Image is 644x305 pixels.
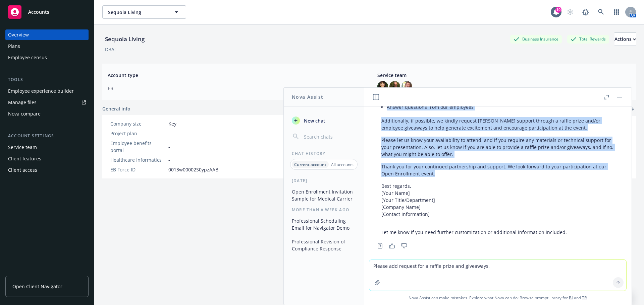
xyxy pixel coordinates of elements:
a: add [628,105,636,113]
div: Business Insurance [510,35,562,43]
a: Client access [5,165,89,175]
a: Search [594,5,608,19]
div: Company size [110,120,166,127]
div: More than a week ago [284,207,364,213]
a: TR [582,295,587,301]
button: Open Enrollment Invitation Sample for Medical Carrier [289,186,359,204]
a: Report a Bug [579,5,592,19]
div: Manage files [8,97,37,108]
div: Sequoia Living [102,35,147,44]
span: Service team [377,72,631,79]
a: Employee experience builder [5,86,89,96]
img: photo [401,81,412,92]
p: Thank you for your continued partnership and support. We look forward to your participation at ou... [381,163,614,177]
div: Service team [8,142,37,153]
a: Accounts [5,3,89,21]
a: Client features [5,153,89,164]
svg: Copy to clipboard [377,243,383,249]
div: [DATE] [284,178,364,183]
a: Service team [5,142,89,153]
span: - [168,143,170,150]
span: General info [102,105,130,112]
p: Best regards, [Your Name] [Your Title/Department] [Company Name] [Contact Information] [381,182,614,218]
a: Switch app [610,5,623,19]
img: photo [377,81,388,92]
p: All accounts [331,162,354,167]
div: Total Rewards [567,35,609,43]
div: Nova compare [8,108,41,119]
span: Open Client Navigator [12,283,62,290]
span: Accounts [28,9,49,15]
li: Answer questions from our employees [387,102,614,112]
span: EB [108,85,361,92]
a: BI [569,295,573,301]
input: Search chats [303,132,356,141]
div: 10 [555,7,561,13]
button: Sequoia Living [102,5,186,19]
div: EB Force ID [110,166,166,173]
span: Account type [108,72,361,79]
div: Employee benefits portal [110,140,166,154]
a: Manage files [5,97,89,108]
div: Plans [8,41,20,52]
div: Chat History [284,151,364,156]
span: Key [168,120,176,127]
span: - [168,130,170,137]
button: Professional Revision of Compliance Response [289,236,359,254]
button: Thumbs down [399,241,410,250]
a: Overview [5,29,89,40]
a: Start snowing [563,5,577,19]
img: photo [389,81,400,92]
span: Nova Assist can make mistakes. Explore what Nova can do: Browse prompt library for and [367,291,629,305]
p: Please let us know your availability to attend, and if you require any materials or technical sup... [381,137,614,158]
div: Employee census [8,52,47,63]
span: New chat [303,117,325,124]
div: Client features [8,153,41,164]
button: Actions [614,32,636,46]
div: Project plan [110,130,166,137]
div: Client access [8,165,37,175]
div: Overview [8,29,29,40]
p: Additionally, if possible, we kindly request [PERSON_NAME] support through a raffle prize and/or ... [381,117,614,131]
span: Sequoia Living [108,9,166,16]
div: Actions [614,33,636,46]
span: 0013w00002S0ypzAAB [168,166,218,173]
button: Professional Scheduling Email for Navigator Demo [289,215,359,233]
div: DBA: - [105,46,117,53]
p: Let me know if you need further customization or additional information included. [381,229,614,236]
div: Account settings [5,133,89,139]
button: New chat [289,115,359,127]
a: Nova compare [5,108,89,119]
p: Current account [294,162,326,167]
div: Employee experience builder [8,86,74,96]
div: Tools [5,76,89,83]
div: Healthcare Informatics [110,156,166,163]
a: Plans [5,41,89,52]
h1: Nova Assist [292,93,323,100]
span: - [168,156,170,163]
a: Employee census [5,52,89,63]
